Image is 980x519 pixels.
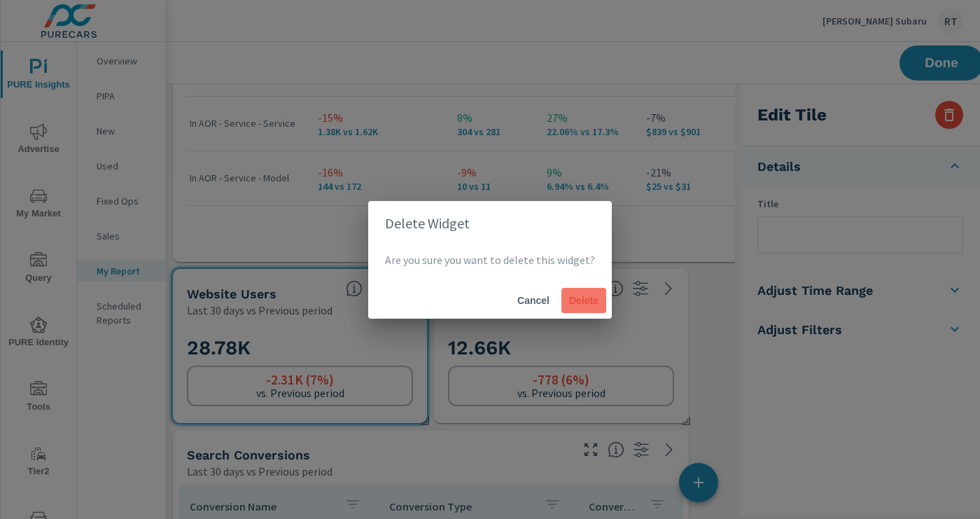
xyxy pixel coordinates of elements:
span: Delete [567,294,601,307]
p: Are you sure you want to delete this widget? [385,251,595,268]
span: Cancel [517,294,550,307]
button: Cancel [511,288,556,313]
button: Delete [561,288,606,313]
h2: Delete Widget [385,212,595,235]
